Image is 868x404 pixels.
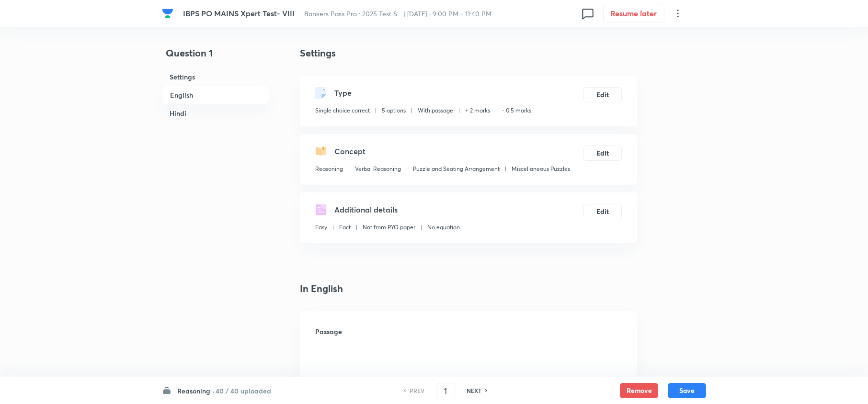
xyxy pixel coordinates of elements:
h6: Hindi [162,104,269,122]
span: IBPS PO MAINS Xpert Test- VIII [183,8,295,18]
button: Edit [583,146,622,161]
h5: Additional details [334,204,398,215]
h5: Type [334,87,352,99]
button: Edit [583,204,622,219]
p: - 0.5 marks [502,106,531,115]
h6: Settings [162,68,269,86]
p: Not from PYQ paper [363,223,415,232]
h6: PREV [410,386,424,395]
p: Reasoning [315,165,343,173]
p: No equation [427,223,460,232]
p: Fact [339,223,351,232]
h4: In English [300,281,637,296]
h6: Passage [315,326,622,337]
h4: Settings [300,46,637,60]
button: Remove [620,383,658,398]
h6: NEXT [467,386,481,395]
p: Single choice correct [315,106,370,115]
p: 5 options [382,106,406,115]
p: Puzzle and Seating Arrangement [413,165,500,173]
h6: 40 / 40 uploaded [216,386,271,396]
img: questionType.svg [315,87,327,99]
a: Company Logo [162,8,175,19]
img: questionDetails.svg [315,204,327,215]
button: Save [668,383,706,398]
p: + 2 marks [465,106,490,115]
span: Bankers Pass Pro : 2025 Test S... | [DATE] · 9:00 PM - 11:40 PM [304,9,491,18]
p: With passage [418,106,453,115]
img: questionConcept.svg [315,146,327,157]
h4: Question 1 [162,46,269,68]
p: Easy [315,223,327,232]
p: Miscellaneous Puzzles [512,165,570,173]
h6: English [162,86,269,104]
img: Company Logo [162,8,173,19]
h5: Concept [334,146,365,157]
button: Edit [583,87,622,102]
p: Verbal Reasoning [355,165,401,173]
h6: Reasoning · [177,386,214,396]
button: Resume later [603,4,664,23]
